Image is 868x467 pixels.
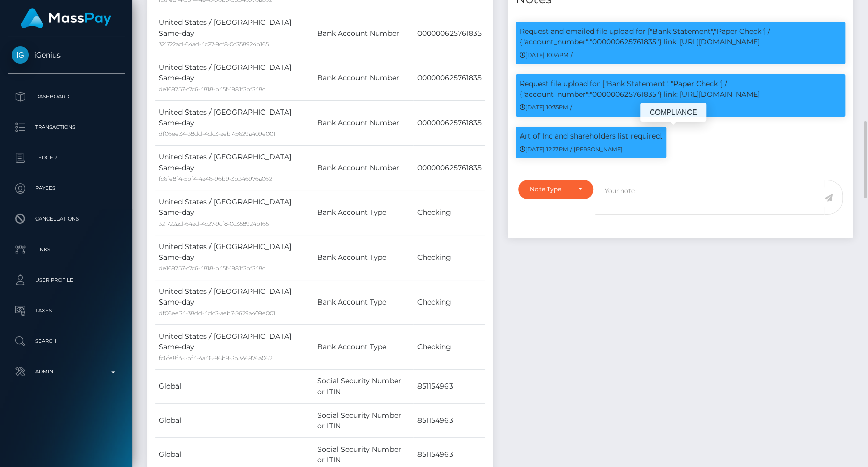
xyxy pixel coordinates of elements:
[12,89,121,104] p: Dashboard
[8,145,125,171] a: Ledger
[413,403,485,437] td: 851154963
[155,324,314,369] td: United States / [GEOGRAPHIC_DATA] Same-day
[8,359,125,384] a: Admin
[155,56,314,100] td: United States / [GEOGRAPHIC_DATA] Same-day
[8,176,125,201] a: Payees
[159,265,265,272] small: de169757-c7c6-4818-b45f-1981f3bf348c
[12,272,121,288] p: User Profile
[159,41,269,48] small: 321722ad-64ad-4c27-9cf8-0c358924b165
[21,8,111,28] img: MassPay Logo
[314,145,414,190] td: Bank Account Number
[413,190,485,235] td: Checking
[520,26,842,47] p: Request and emailed file upload for ["Bank Statement","Paper Check"] / {"account_number":"0000006...
[314,56,414,100] td: Bank Account Number
[155,100,314,145] td: United States / [GEOGRAPHIC_DATA] Same-day
[314,280,414,324] td: Bank Account Type
[159,86,265,93] small: de169757-c7c6-4818-b45f-1981f3bf348c
[8,206,125,232] a: Cancellations
[518,180,593,199] button: Note Type
[413,11,485,56] td: 000000625761835
[314,324,414,369] td: Bank Account Type
[155,369,314,403] td: Global
[8,237,125,262] a: Links
[12,150,121,166] p: Ledger
[520,131,662,142] p: Art of Inc and shareholders list required.
[530,185,570,194] div: Note Type
[12,211,121,227] p: Cancellations
[159,310,275,317] small: df06ee34-38dd-4dc3-aeb7-5629a409e001
[155,145,314,190] td: United States / [GEOGRAPHIC_DATA] Same-day
[8,267,125,293] a: User Profile
[12,181,121,196] p: Payees
[413,145,485,190] td: 000000625761835
[155,235,314,280] td: United States / [GEOGRAPHIC_DATA] Same-day
[520,146,623,153] small: [DATE] 12:27PM / [PERSON_NAME]
[314,403,414,437] td: Social Security Number or ITIN
[413,235,485,280] td: Checking
[413,56,485,100] td: 000000625761835
[8,115,125,140] a: Transactions
[413,324,485,369] td: Checking
[12,120,121,135] p: Transactions
[640,103,706,122] div: COMPLIANCE
[8,84,125,109] a: Dashboard
[520,104,572,111] small: [DATE] 10:35PM /
[413,369,485,403] td: 851154963
[314,190,414,235] td: Bank Account Type
[12,334,121,349] p: Search
[159,220,269,227] small: 321722ad-64ad-4c27-9cf8-0c358924b165
[159,354,272,362] small: fc6fe8f4-5bf4-4a46-96b9-3b346976a062
[159,175,272,182] small: fc6fe8f4-5bf4-4a46-96b9-3b346976a062
[413,280,485,324] td: Checking
[314,11,414,56] td: Bank Account Number
[12,364,121,379] p: Admin
[155,190,314,235] td: United States / [GEOGRAPHIC_DATA] Same-day
[8,328,125,354] a: Search
[12,303,121,318] p: Taxes
[314,235,414,280] td: Bank Account Type
[155,403,314,437] td: Global
[8,298,125,323] a: Taxes
[12,46,29,64] img: iGenius
[314,369,414,403] td: Social Security Number or ITIN
[155,11,314,56] td: United States / [GEOGRAPHIC_DATA] Same-day
[520,78,842,100] p: Request file upload for ["Bank Statement", "Paper Check"] / {"account_number":"000000625761835"} ...
[159,130,275,138] small: df06ee34-38dd-4dc3-aeb7-5629a409e001
[8,50,125,60] span: iGenius
[155,280,314,324] td: United States / [GEOGRAPHIC_DATA] Same-day
[413,100,485,145] td: 000000625761835
[12,242,121,257] p: Links
[520,51,573,59] small: [DATE] 10:34PM /
[314,100,414,145] td: Bank Account Number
